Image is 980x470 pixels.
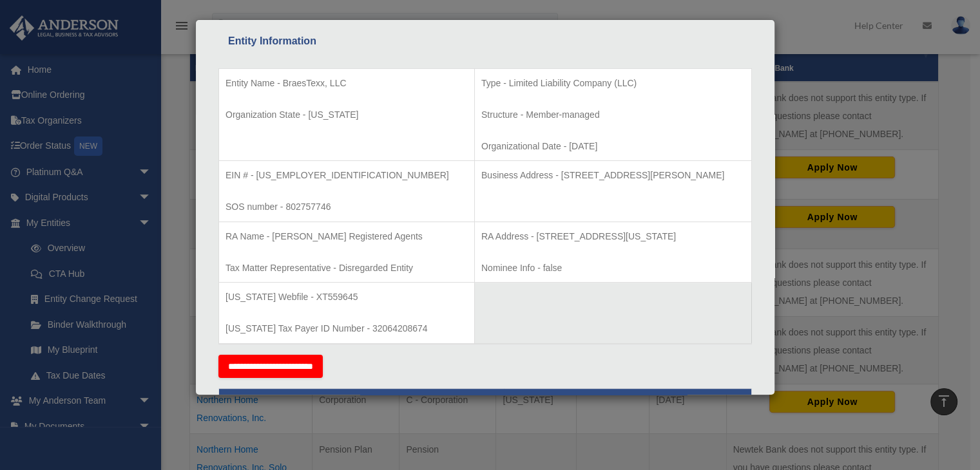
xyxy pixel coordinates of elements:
[481,229,745,245] p: RA Address - [STREET_ADDRESS][US_STATE]
[481,260,745,276] p: Nominee Info - false
[481,107,745,123] p: Structure - Member-managed
[226,167,468,183] p: EIN # - [US_EMPLOYER_IDENTIFICATION_NUMBER]
[226,321,468,337] p: [US_STATE] Tax Payer ID Number - 32064208674
[219,388,752,420] th: Tax Information
[481,75,745,91] p: Type - Limited Liability Company (LLC)
[226,199,468,215] p: SOS number - 802757746
[481,138,745,155] p: Organizational Date - [DATE]
[226,289,468,305] p: [US_STATE] Webfile - XT559645
[226,260,468,276] p: Tax Matter Representative - Disregarded Entity
[226,107,468,123] p: Organization State - [US_STATE]
[481,167,745,183] p: Business Address - [STREET_ADDRESS][PERSON_NAME]
[228,32,742,50] div: Entity Information
[226,229,468,245] p: RA Name - [PERSON_NAME] Registered Agents
[226,75,468,91] p: Entity Name - BraesTexx, LLC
